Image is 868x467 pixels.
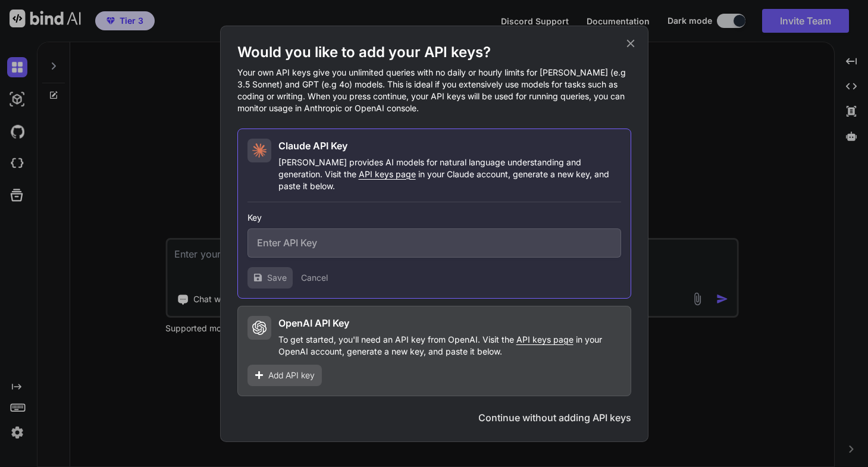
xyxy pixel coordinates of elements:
p: Your own API keys give you unlimited queries with no daily or hourly limits for [PERSON_NAME] (e.... [237,67,631,114]
p: [PERSON_NAME] provides AI models for natural language understanding and generation. Visit the in ... [278,156,621,192]
span: API keys page [516,334,574,344]
p: To get started, you'll need an API key from OpenAI. Visit the in your OpenAI account, generate a ... [278,334,621,358]
button: Cancel [301,272,328,284]
h2: Claude API Key [278,139,347,153]
h1: Would you like to add your API keys? [237,43,631,62]
input: Enter API Key [247,228,621,258]
h2: OpenAI API Key [278,316,349,330]
button: Continue without adding API keys [478,410,631,425]
h3: Key [247,212,621,224]
span: Add API key [268,369,315,381]
span: Save [267,272,287,284]
span: API keys page [359,169,416,179]
button: Save [247,267,293,289]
